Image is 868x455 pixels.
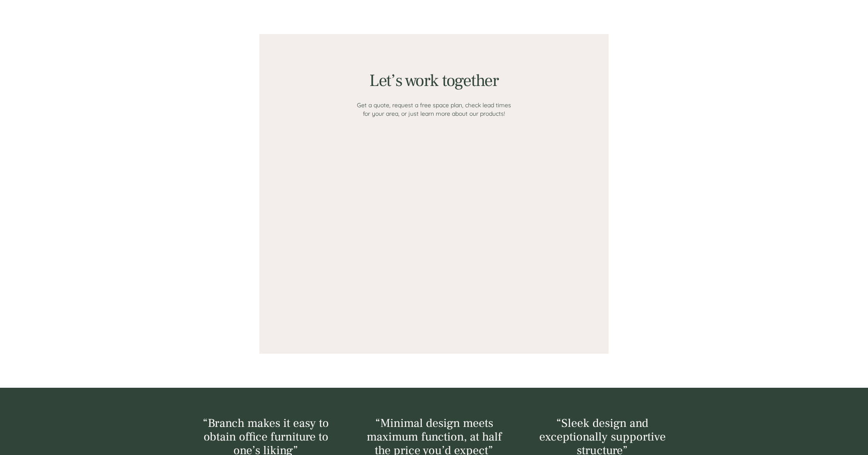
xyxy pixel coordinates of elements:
[357,101,511,117] span: Get a quote, request a free space plan, check lead times for your area, or just learn more about ...
[369,70,499,92] span: Let’s work together
[325,122,543,321] iframe: Form 0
